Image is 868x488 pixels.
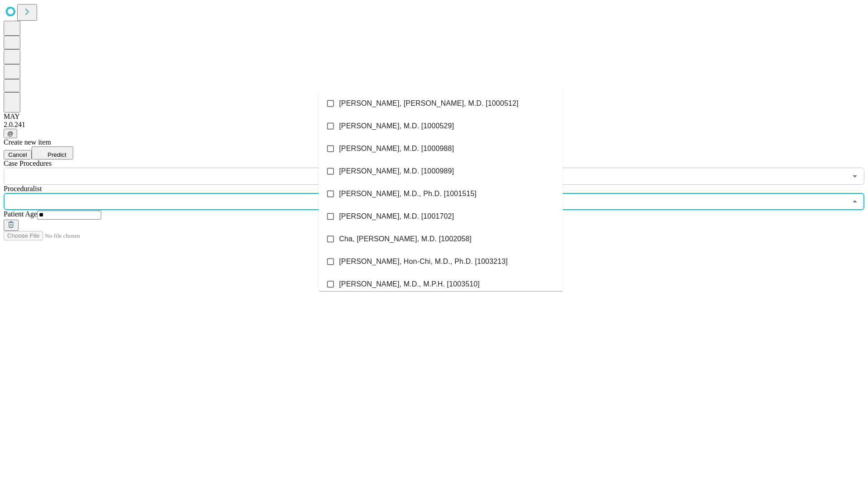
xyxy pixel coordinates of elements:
[339,256,508,267] span: [PERSON_NAME], Hon-Chi, M.D., Ph.D. [1003213]
[339,98,519,109] span: [PERSON_NAME], [PERSON_NAME], M.D. [1000512]
[4,210,37,218] span: Patient Age
[4,121,864,129] div: 2.0.241
[339,234,472,244] span: Cha, [PERSON_NAME], M.D. [1002058]
[4,160,52,167] span: Scheduled Procedure
[7,130,14,137] span: @
[339,211,454,222] span: [PERSON_NAME], M.D. [1001702]
[849,195,861,208] button: Close
[339,188,476,199] span: [PERSON_NAME], M.D., Ph.D. [1001515]
[47,151,66,158] span: Predict
[339,143,454,154] span: [PERSON_NAME], M.D. [1000988]
[4,138,51,146] span: Create new item
[339,279,480,290] span: [PERSON_NAME], M.D., M.P.H. [1003510]
[339,166,454,177] span: [PERSON_NAME], M.D. [1000989]
[4,185,42,192] span: Proceduralist
[4,129,17,138] button: @
[4,113,864,121] div: MAY
[339,121,454,131] span: [PERSON_NAME], M.D. [1000529]
[32,146,73,160] button: Predict
[8,151,27,158] span: Cancel
[4,150,32,160] button: Cancel
[849,170,861,183] button: Open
